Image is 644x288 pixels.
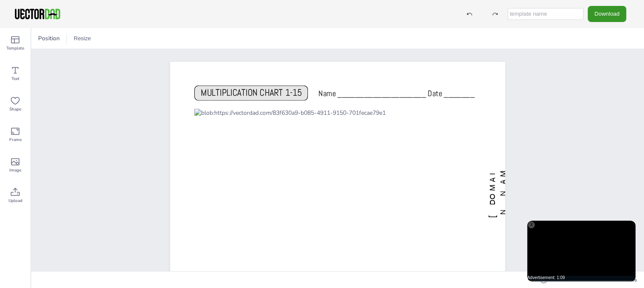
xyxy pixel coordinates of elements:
[527,276,636,280] div: Advertisement: 1:09
[527,221,636,282] iframe: Advertisement
[527,221,636,282] div: Video Player
[8,197,22,204] span: Upload
[588,6,626,22] button: Download
[9,167,21,174] span: Image
[318,88,475,98] span: Name ____________________ Date _______
[36,34,61,42] span: Position
[11,75,19,82] span: Text
[201,87,302,99] span: MULTIPLICATION CHART 1-15
[14,8,61,20] img: VectorDad-1.png
[70,32,94,45] button: Resize
[6,45,24,52] span: Template
[9,106,21,113] span: Shape
[528,222,535,228] div: X
[508,8,583,20] input: template name
[488,165,518,218] span: [DOMAIN_NAME]
[9,136,22,143] span: Frame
